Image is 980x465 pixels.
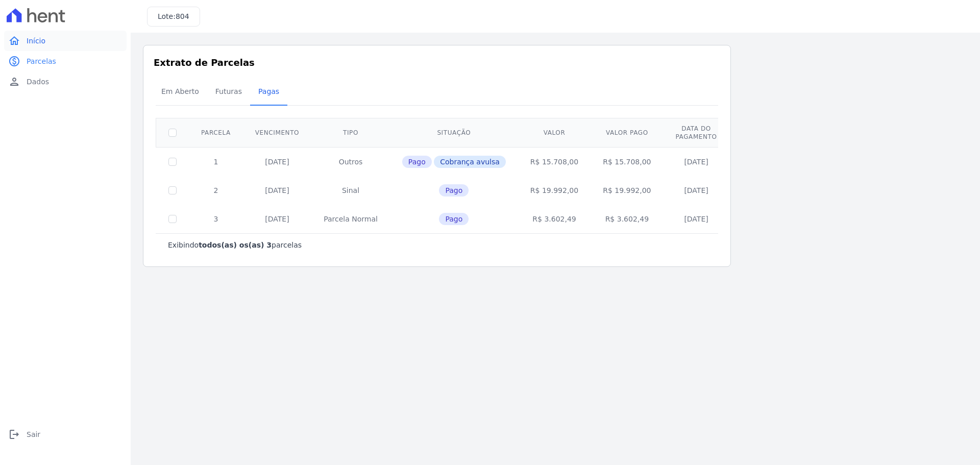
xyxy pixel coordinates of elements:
[155,81,205,102] span: Em Aberto
[243,176,311,205] td: [DATE]
[591,205,663,233] td: R$ 3.602,49
[168,240,302,250] p: Exibindo parcelas
[207,79,250,106] a: Futuras
[154,56,720,69] h3: Extrato de Parcelas
[518,118,591,147] th: Valor
[250,79,287,106] a: Pagas
[439,184,469,197] span: Pago
[168,186,177,194] input: Só é possível selecionar pagamentos em aberto
[27,429,40,439] span: Sair
[591,176,663,205] td: R$ 19.992,00
[252,81,285,102] span: Pagas
[518,147,591,176] td: R$ 15.708,00
[27,56,56,66] span: Parcelas
[189,118,243,147] th: Parcela
[311,118,390,147] th: Tipo
[158,11,189,22] h3: Lote:
[189,176,243,205] td: 2
[199,241,272,249] b: todos(as) os(as) 3
[243,118,311,147] th: Vencimento
[243,205,311,233] td: [DATE]
[311,176,390,205] td: Sinal
[189,205,243,233] td: 3
[591,118,663,147] th: Valor pago
[27,77,49,87] span: Dados
[664,147,729,176] td: [DATE]
[27,36,45,46] span: Início
[518,205,591,233] td: R$ 3.602,49
[8,35,20,47] i: home
[390,118,518,147] th: Situação
[434,156,506,168] span: Cobrança avulsa
[4,51,127,71] a: paidParcelas
[4,424,127,445] a: logoutSair
[168,158,177,166] input: Só é possível selecionar pagamentos em aberto
[168,215,177,223] input: Só é possível selecionar pagamentos em aberto
[664,205,729,233] td: [DATE]
[591,147,663,176] td: R$ 15.708,00
[439,213,469,225] span: Pago
[4,31,127,51] a: homeInício
[402,156,432,168] span: Pago
[176,12,189,20] span: 804
[664,176,729,205] td: [DATE]
[153,79,207,106] a: Em Aberto
[209,81,248,102] span: Futuras
[664,118,729,147] th: Data do pagamento
[189,147,243,176] td: 1
[518,176,591,205] td: R$ 19.992,00
[8,76,20,88] i: person
[8,55,20,67] i: paid
[311,147,390,176] td: Outros
[243,147,311,176] td: [DATE]
[8,428,20,440] i: logout
[311,205,390,233] td: Parcela Normal
[4,71,127,92] a: personDados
